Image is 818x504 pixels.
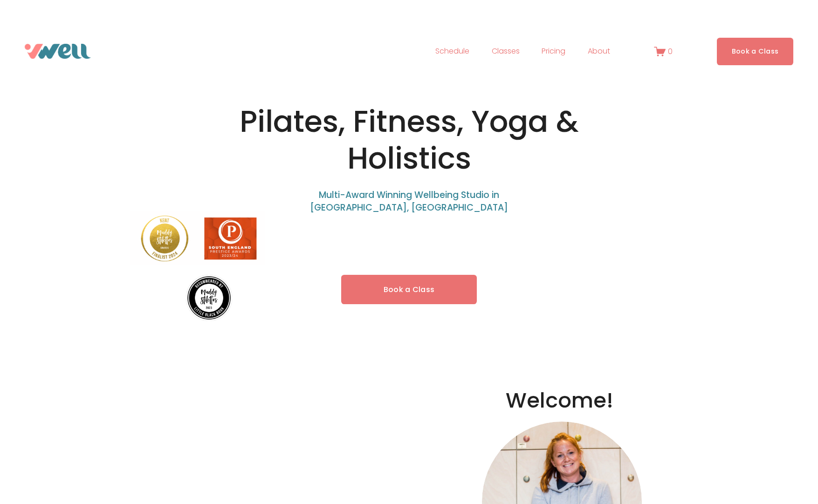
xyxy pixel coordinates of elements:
a: Schedule [435,44,469,59]
span: 0 [668,46,673,57]
a: folder dropdown [492,44,520,59]
img: VWell [25,44,91,59]
a: Pricing [542,44,565,59]
span: Multi-Award Winning Wellbeing Studio in [GEOGRAPHIC_DATA], [GEOGRAPHIC_DATA] [310,189,508,214]
span: About [588,45,610,58]
h2: Welcome! [506,387,618,414]
a: folder dropdown [588,44,610,59]
a: Book a Class [717,38,794,65]
h1: Pilates, Fitness, Yoga & Holistics [200,103,618,177]
span: Classes [492,45,520,58]
a: 0 items in cart [654,46,673,57]
a: Book a Class [341,275,477,304]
